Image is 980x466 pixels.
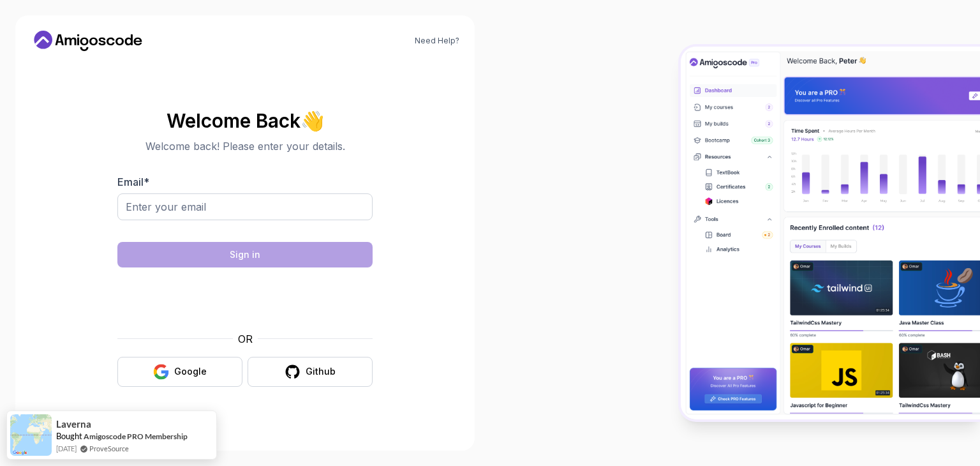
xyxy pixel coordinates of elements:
[117,110,373,131] h2: Welcome Back
[238,331,253,347] p: OR
[117,176,149,188] label: Email *
[89,443,129,454] a: ProveSource
[174,365,207,378] div: Google
[31,31,145,51] a: Home link
[117,193,373,220] input: Enter your email
[415,36,459,46] a: Need Help?
[300,110,324,131] span: 👋
[306,365,336,378] div: Github
[56,431,82,441] span: Bought
[84,432,188,441] a: Amigoscode PRO Membership
[56,419,91,430] span: Laverna
[117,242,373,267] button: Sign in
[248,357,373,387] button: Github
[10,414,52,456] img: provesource social proof notification image
[117,357,242,387] button: Google
[117,139,373,154] p: Welcome back! Please enter your details.
[149,275,341,324] iframe: Widget contenente la casella di controllo per la sfida di sicurezza hCaptcha
[56,443,77,454] span: [DATE]
[230,248,260,261] div: Sign in
[681,47,980,419] img: Amigoscode Dashboard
